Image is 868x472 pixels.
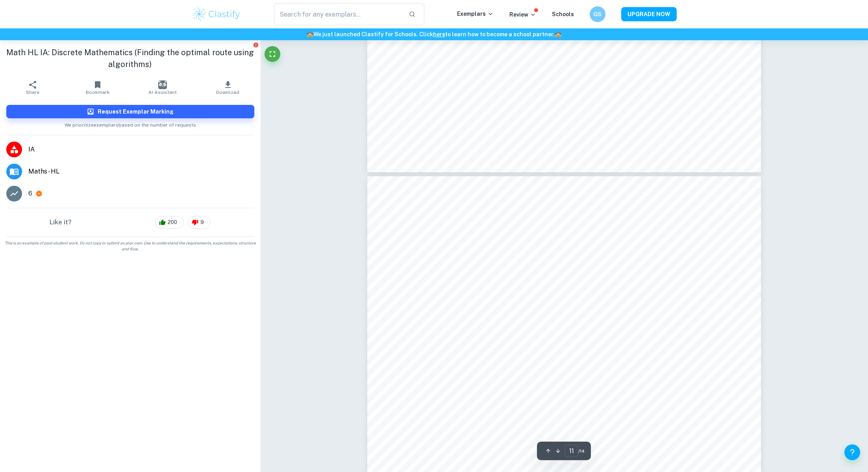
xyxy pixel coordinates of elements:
[6,47,254,70] h1: Math HL IA: Discrete Mathematics (Finding the optimal route using algorithms)
[28,189,32,198] p: 6
[148,90,177,95] span: AI Assistant
[130,76,195,99] button: AI Assistant
[6,105,254,118] button: Request Exemplar Marking
[65,118,196,129] span: We prioritize exemplars based on the number of requests
[28,167,254,176] span: Maths - HL
[26,90,39,95] span: Share
[844,444,860,460] button: Help and Feedback
[65,76,130,99] button: Bookmark
[192,6,242,22] img: Clastify logo
[216,90,239,95] span: Download
[552,11,574,17] a: Schools
[155,216,184,229] div: 200
[158,80,167,89] img: AI Assistant
[593,10,602,19] h6: GS
[274,3,403,25] input: Search for any exemplars...
[86,90,110,95] span: Bookmark
[195,76,260,99] button: Download
[253,42,259,48] button: Report issue
[98,107,174,116] h6: Request Exemplar Marking
[3,240,257,252] span: This is an example of past student work. Do not copy or submit as your own. Use to understand the...
[457,9,494,18] p: Exemplars
[28,145,254,154] span: IA
[307,31,313,37] span: 🏫
[196,218,208,226] span: 9
[265,46,280,62] button: Fullscreen
[509,10,536,19] p: Review
[555,31,561,37] span: 🏫
[188,216,211,229] div: 9
[621,7,677,21] button: UPGRADE NOW
[2,30,866,39] h6: We just launched Clastify for Schools. Click to learn how to become a school partner.
[590,6,605,22] button: GS
[163,218,181,226] span: 200
[433,31,445,37] a: here
[578,448,585,455] span: / 14
[50,218,72,227] h6: Like it?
